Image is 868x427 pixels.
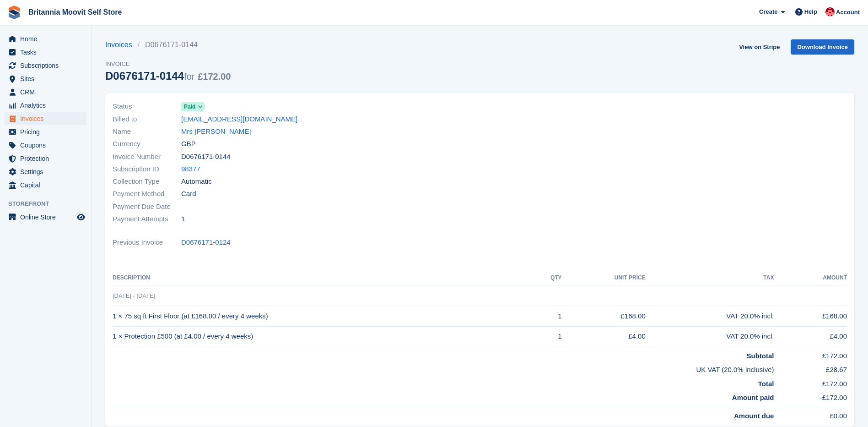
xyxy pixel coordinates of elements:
a: menu [5,99,86,112]
span: Status [113,101,181,112]
span: Currency [113,139,181,149]
nav: breadcrumbs [105,39,231,50]
span: Online Store [20,211,75,224]
span: Previous Invoice [113,237,181,248]
a: menu [5,126,86,138]
span: Invoice [105,60,231,69]
span: Automatic [181,176,212,187]
strong: Subtotal [746,352,774,360]
a: View on Stripe [735,39,783,55]
a: menu [5,46,86,59]
a: menu [5,86,86,99]
a: Invoices [105,39,138,50]
th: Amount [774,271,847,285]
span: Tasks [20,46,75,59]
span: Pricing [20,126,75,138]
img: stora-icon-8386f47178a22dfd0bd8f6a31ec36ba5ce8667c1dd55bd0f319d3a0aa187defe.svg [7,5,21,19]
span: Collection Type [113,176,181,187]
span: Create [759,7,777,16]
span: Protection [20,152,75,165]
div: VAT 20.0% incl. [646,311,774,322]
a: D0676171-0124 [181,237,231,248]
span: Invoices [20,112,75,125]
a: menu [5,211,86,224]
td: 1 × 75 sq ft First Floor (at £168.00 / every 4 weeks) [113,306,531,327]
div: D0676171-0144 [105,70,231,82]
a: menu [5,112,86,125]
th: QTY [531,271,561,285]
span: Settings [20,165,75,178]
span: Account [836,8,860,17]
span: Billed to [113,114,181,125]
th: Unit Price [562,271,646,285]
td: £168.00 [562,306,646,327]
td: 1 [531,306,561,327]
span: [DATE] - [DATE] [113,292,155,299]
strong: Total [758,380,774,388]
a: 98377 [181,164,200,175]
span: Storefront [8,199,91,208]
td: £172.00 [774,347,847,361]
span: Subscription ID [113,164,181,175]
span: Sites [20,72,75,85]
a: menu [5,33,86,45]
span: for [184,71,194,82]
span: Payment Attempts [113,214,181,224]
a: Britannia Moovit Self Store [25,5,125,20]
span: Payment Method [113,189,181,199]
span: Payment Due Date [113,202,181,212]
div: VAT 20.0% incl. [646,331,774,342]
span: Home [20,33,75,45]
span: Invoice Number [113,152,181,162]
a: [EMAIL_ADDRESS][DOMAIN_NAME] [181,114,297,125]
span: CRM [20,86,75,99]
td: £0.00 [774,407,847,421]
td: £4.00 [774,326,847,347]
img: Jo Jopson [825,7,835,16]
a: Paid [181,101,205,112]
td: £28.67 [774,361,847,375]
span: Subscriptions [20,59,75,72]
a: Download Invoice [791,39,854,55]
span: Capital [20,179,75,192]
th: Description [113,271,531,285]
strong: Amount due [734,412,774,420]
td: -£172.00 [774,389,847,407]
td: £172.00 [774,375,847,389]
a: menu [5,72,86,85]
span: Help [804,7,817,16]
td: £4.00 [562,326,646,347]
a: menu [5,139,86,152]
a: menu [5,165,86,178]
th: Tax [646,271,774,285]
span: Card [181,189,196,199]
a: Preview store [75,212,86,223]
strong: Amount paid [732,394,774,401]
td: UK VAT (20.0% inclusive) [113,361,774,375]
span: £172.00 [198,71,231,82]
span: Analytics [20,99,75,112]
span: GBP [181,139,196,149]
td: 1 [531,326,561,347]
span: D0676171-0144 [181,152,231,162]
span: 1 [181,214,185,224]
a: Mrs [PERSON_NAME] [181,126,251,137]
a: menu [5,152,86,165]
td: £168.00 [774,306,847,327]
a: menu [5,179,86,192]
span: Paid [184,103,195,111]
span: Coupons [20,139,75,152]
span: Name [113,126,181,137]
td: 1 × Protection £500 (at £4.00 / every 4 weeks) [113,326,531,347]
a: menu [5,59,86,72]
